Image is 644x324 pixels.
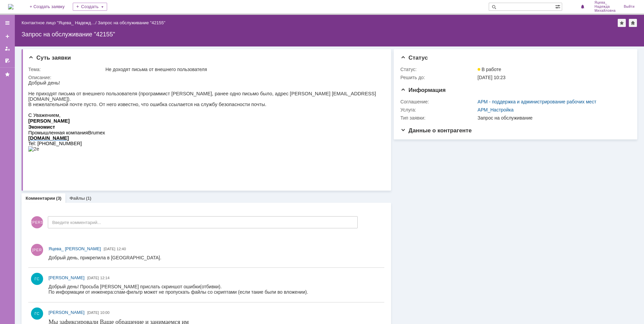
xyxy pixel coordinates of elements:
[400,115,476,121] div: Тип заявки:
[100,311,110,315] span: 10:00
[555,3,562,9] span: Расширенный поиск
[31,216,43,228] span: [PERSON_NAME]
[6,61,54,66] span: : [PHONE_NUMBER]
[400,55,428,61] span: Статус
[49,246,101,252] a: Яцева_ [PERSON_NAME]
[594,5,616,9] span: Надежда
[594,9,616,13] span: Михайловна
[66,5,260,11] span: спам-фильтр может не пропускать файлы со скриптами (если такие были во вложении).
[28,75,382,80] div: Описание:
[49,274,85,281] a: [PERSON_NAME]
[98,20,165,25] div: Запрос на обслуживание "42155"
[2,31,13,42] a: Создать заявку
[49,246,101,251] span: Яцева_ [PERSON_NAME]
[8,4,13,9] img: logo
[73,3,107,11] div: Создать
[60,50,77,55] span: Brumex
[478,107,514,112] a: АРМ_Настройка
[100,276,110,280] span: 12:14
[86,196,91,201] div: (1)
[629,19,637,27] div: Сделать домашней страницей
[105,67,381,72] div: Не доходят письма от внешнего пользователя
[28,55,71,61] span: Суть заявки
[478,75,506,80] span: [DATE] 10:23
[22,31,637,38] div: Запрос на обслуживание "42155"
[117,247,126,251] span: 12:40
[400,127,472,134] span: Данные о контрагенте
[87,311,99,315] span: [DATE]
[69,196,85,201] a: Файлы
[478,99,597,104] a: АРМ - поддержка и администрирование рабочих мест
[2,43,13,54] a: Мои заявки
[400,107,476,112] div: Услуга:
[478,115,627,121] div: Запрос на обслуживание
[49,310,85,315] span: [PERSON_NAME]
[104,247,116,251] span: [DATE]
[478,67,501,72] span: В работе
[28,67,104,72] div: Тема:
[400,99,476,104] div: Соглашение:
[87,276,99,280] span: [DATE]
[400,75,476,80] div: Решить до:
[400,67,476,72] div: Статус:
[56,196,62,201] div: (3)
[400,87,446,93] span: Информация
[8,4,13,9] a: Перейти на домашнюю страницу
[26,196,55,201] a: Комментарии
[22,20,98,25] div: /
[618,19,626,27] div: Добавить в избранное
[2,55,13,66] a: Мои согласования
[49,275,85,280] span: [PERSON_NAME]
[594,1,616,5] span: Яцева_
[22,20,95,25] a: Контактное лицо "Яцева_ Надежд…
[49,309,85,316] a: [PERSON_NAME]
